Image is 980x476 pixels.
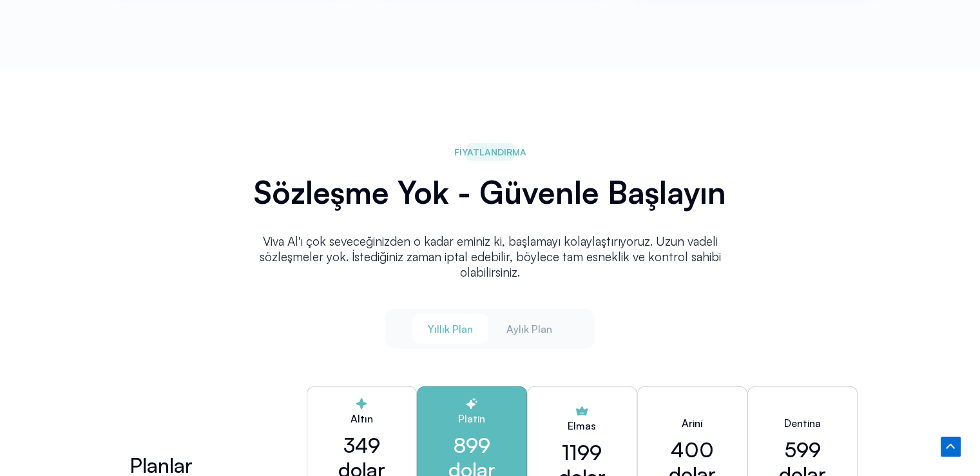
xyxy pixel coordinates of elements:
font: Arini [682,417,702,430]
font: Dentina [784,417,821,430]
font: Platin [458,412,485,425]
font: Yıllık Plan [428,322,473,335]
font: Viva Al'ı çok seveceğinizden o kadar eminiz ki, başlamayı kolaylaştırıyoruz. Uzun vadeli sözleşme... [260,233,721,280]
font: Aylık Plan [506,322,552,335]
font: Sözleşme Yok - Güvenle Başlayın [254,173,726,212]
font: FİYATLANDIRMA [454,146,526,157]
font: Altın [351,412,373,425]
font: Elmas [568,419,596,432]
